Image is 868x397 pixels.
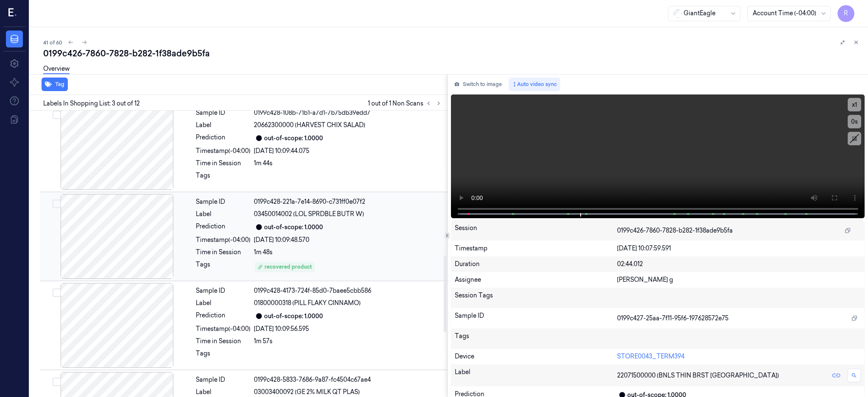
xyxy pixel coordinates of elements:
[196,311,250,321] div: Prediction
[617,260,861,269] div: 02:44.012
[455,332,617,345] div: Tags
[196,337,250,346] div: Time in Session
[196,159,250,168] div: Time in Session
[848,98,861,111] button: x1
[254,108,442,117] div: 0199c428-108b-71b1-a7d1-7b75db39edd7
[254,299,361,308] span: 01800000318 (PILL FLAKY CINNAMO)
[368,98,444,108] span: 1 out of 1 Non Scans
[196,121,250,130] div: Label
[196,171,250,185] div: Tags
[196,197,250,206] div: Sample ID
[196,375,250,384] div: Sample ID
[837,5,854,22] button: R
[196,325,250,333] div: Timestamp (-04:00)
[617,275,861,284] div: [PERSON_NAME] g
[53,378,61,386] button: Select row
[455,260,617,269] div: Duration
[254,375,442,384] div: 0199c428-5833-7686-9a87-fc4504c67ae4
[254,121,365,130] span: 20662300000 (HARVEST CHIX SALAD)
[196,286,250,295] div: Sample ID
[451,78,505,91] button: Switch to image
[617,226,733,235] span: 0199c426-7860-7828-b282-1f38ade9b5fa
[43,99,140,108] span: Labels In Shopping List: 3 out of 12
[43,64,70,74] a: Overview
[617,352,861,361] div: STORE0043_TERM394
[617,314,729,323] span: 0199c427-25aa-7f11-95f6-197628572e75
[264,134,323,143] div: out-of-scope: 1.0000
[254,337,442,346] div: 1m 57s
[455,224,617,237] div: Session
[196,260,250,274] div: Tags
[617,371,779,380] span: 22071500000 (BNLS THIN BRST [GEOGRAPHIC_DATA])
[196,133,250,143] div: Prediction
[254,147,442,155] div: [DATE] 10:09:44.075
[53,289,61,297] button: Select row
[254,248,442,257] div: 1m 48s
[258,263,312,271] div: recovered product
[43,47,861,59] div: 0199c426-7860-7828-b282-1f38ade9b5fa
[509,78,560,91] button: Auto video sync
[455,311,617,325] div: Sample ID
[42,78,68,91] button: Tag
[196,108,250,117] div: Sample ID
[455,368,617,383] div: Label
[196,147,250,155] div: Timestamp (-04:00)
[254,210,364,219] span: 03450014002 (LOL SPRDBLE BUTR W)
[254,197,442,206] div: 0199c428-221a-7e14-8690-c731ff0e07f2
[455,244,617,253] div: Timestamp
[196,248,250,257] div: Time in Session
[455,291,617,305] div: Session Tags
[455,275,617,284] div: Assignee
[254,388,360,397] span: 03003400092 (GE 2% MILK QT PLAS)
[53,111,61,119] button: Select row
[196,299,250,308] div: Label
[196,388,250,397] div: Label
[254,159,442,168] div: 1m 44s
[848,115,861,128] button: 0s
[53,200,61,208] button: Select row
[43,39,62,46] span: 41 of 60
[617,244,861,253] div: [DATE] 10:07:59.591
[254,286,442,295] div: 0199c428-4173-724f-85d0-7baee5cbb586
[264,223,323,232] div: out-of-scope: 1.0000
[264,312,323,321] div: out-of-scope: 1.0000
[455,352,617,361] div: Device
[254,236,442,244] div: [DATE] 10:09:48.570
[254,325,442,333] div: [DATE] 10:09:56.595
[196,210,250,219] div: Label
[196,349,250,363] div: Tags
[196,222,250,232] div: Prediction
[196,236,250,244] div: Timestamp (-04:00)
